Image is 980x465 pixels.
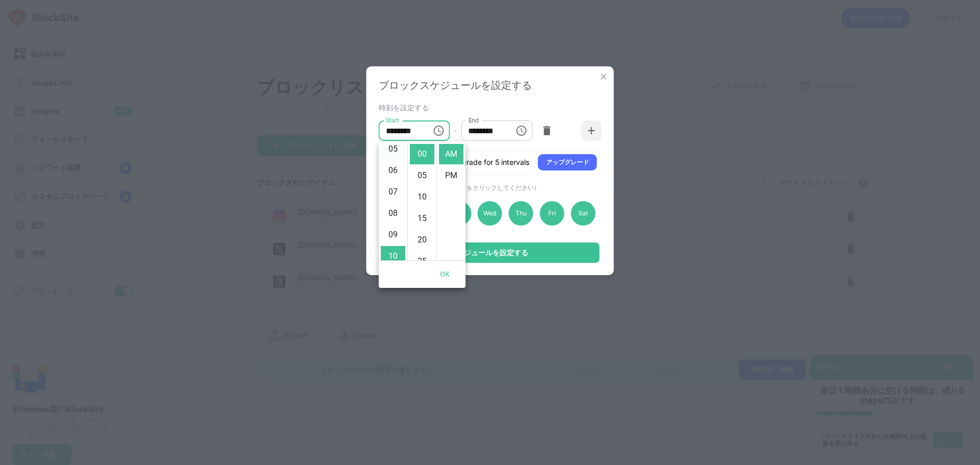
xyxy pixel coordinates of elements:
li: 10 hours [381,246,405,266]
li: 8 hours [381,203,405,224]
ul: Select meridiem [436,142,465,260]
img: x-button.svg [599,71,609,82]
li: 15 minutes [410,208,434,229]
div: Wed [478,201,502,226]
div: Sat [571,201,595,226]
label: End [468,116,479,125]
li: 5 minutes [410,165,434,186]
button: Choose time, selected time is 1:00 PM [511,120,531,141]
ul: Select minutes [407,142,436,260]
div: 選択した日付 [379,183,599,192]
li: PM [439,165,463,186]
button: OK [429,265,461,284]
li: AM [439,144,463,164]
div: Fri [540,201,565,226]
div: スケジュールを設定する [450,249,528,257]
li: 20 minutes [410,230,434,250]
li: 7 hours [381,182,405,202]
div: 時刻を設定する [379,103,599,111]
li: 5 hours [381,139,405,159]
div: ブロックスケジュールを設定する [379,79,602,92]
ul: Select hours [379,142,407,260]
li: 6 hours [381,160,405,181]
li: 25 minutes [410,251,434,272]
button: Choose time, selected time is 10:00 AM [428,120,449,141]
div: Thu [509,201,533,226]
li: 9 hours [381,225,405,245]
li: 10 minutes [410,187,434,207]
label: Start [386,116,399,125]
div: アップグレード [546,157,589,167]
div: - [454,125,457,136]
span: （無効にする日をクリックしてください） [424,184,540,191]
li: 0 minutes [410,144,434,164]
